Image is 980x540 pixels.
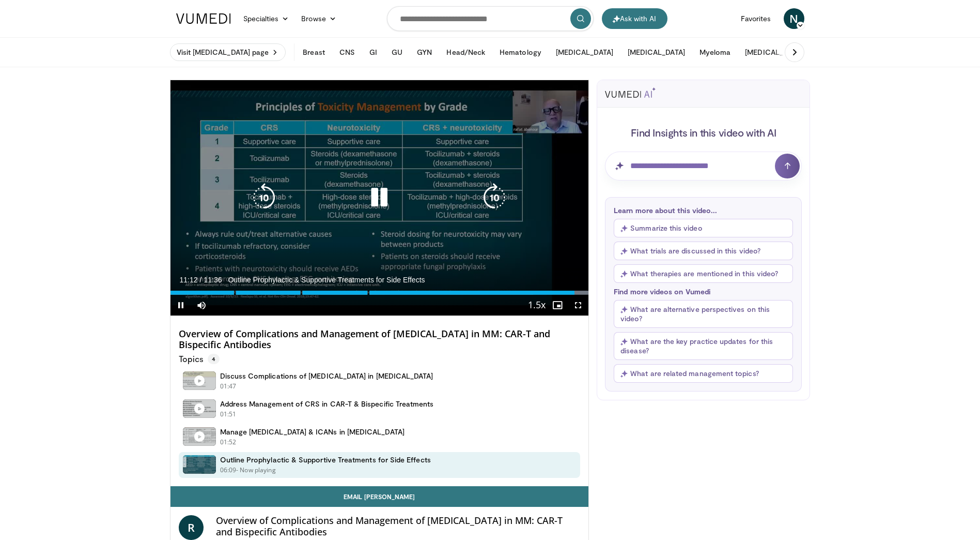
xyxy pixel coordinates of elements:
span: 11:12 [180,276,198,284]
h4: Manage [MEDICAL_DATA] & ICANs in [MEDICAL_DATA] [220,427,405,437]
button: Pause [170,295,191,316]
h4: Address Management of CRS in CAR-T & Bispecific Treatments [220,399,434,409]
h4: Overview of Complications and Management of [MEDICAL_DATA] in MM: CAR-T and Bispecific Antibodies [216,515,581,537]
p: - Now playing [236,466,276,475]
button: What are alternative perspectives on this video? [614,300,793,328]
p: 01:51 [220,410,237,419]
a: N [784,8,804,29]
button: What are related management topics? [614,364,793,383]
h4: Outline Prophylactic & Supportive Treatments for Side Effects [220,455,431,464]
button: Breast [297,42,331,63]
iframe: Advertisement [626,408,781,537]
p: 01:52 [220,438,237,447]
button: [MEDICAL_DATA] [739,42,808,63]
button: What trials are discussed in this video? [614,242,793,260]
button: Fullscreen [568,295,588,316]
a: Visit [MEDICAL_DATA] page [170,43,286,61]
p: 01:47 [220,382,237,391]
button: What are the key practice updates for this disease? [614,332,793,360]
button: GI [363,42,383,63]
p: 06:09 [220,466,237,475]
p: Topics [179,354,220,364]
p: Find more videos on Vumedi [614,287,793,296]
a: R [179,515,204,540]
span: / [200,276,202,284]
a: Browse [295,8,343,29]
button: GYN [411,42,438,63]
p: Learn more about this video... [614,206,793,215]
button: Hematology [493,42,548,63]
button: GU [385,42,409,63]
button: Ask with AI [602,8,667,29]
h4: Overview of Complications and Management of [MEDICAL_DATA] in MM: CAR-T and Bispecific Antibodies [179,328,581,351]
img: vumedi-ai-logo.svg [605,87,656,98]
button: Head/Neck [440,42,491,63]
h4: Find Insights in this video with AI [605,126,802,139]
span: Outline Prophylactic & Supportive Treatments for Side Effects [228,275,425,284]
button: Enable picture-in-picture mode [547,295,568,316]
button: What therapies are mentioned in this video? [614,264,793,283]
a: Specialties [237,8,295,29]
span: 11:36 [204,276,222,284]
button: Mute [191,295,212,316]
h4: Discuss Complications of [MEDICAL_DATA] in [MEDICAL_DATA] [220,371,433,381]
button: [MEDICAL_DATA] [621,42,691,63]
input: Search topics, interventions [387,6,594,31]
video-js: Video Player [170,80,589,316]
button: Myeloma [693,42,737,63]
span: 4 [208,354,220,364]
div: Progress Bar [170,291,589,295]
button: [MEDICAL_DATA] [550,42,619,63]
button: Summarize this video [614,219,793,237]
button: CNS [333,42,361,63]
button: Playback Rate [526,295,547,316]
input: Question for AI [605,152,802,181]
a: Email [PERSON_NAME] [170,486,589,507]
a: Favorites [735,8,777,29]
img: VuMedi Logo [176,13,231,24]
